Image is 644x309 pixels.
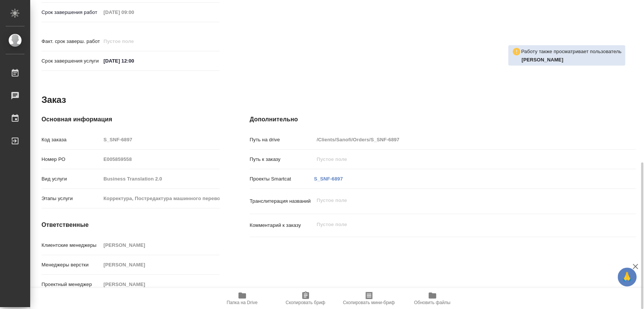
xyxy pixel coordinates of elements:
p: Факт. срок заверш. работ [41,38,101,45]
span: Скопировать мини-бриф [343,300,395,305]
input: Пустое поле [101,134,219,145]
p: Клиентские менеджеры [41,242,101,249]
input: Пустое поле [101,193,219,204]
span: Скопировать бриф [286,300,325,305]
p: Работу также просматривает пользователь [521,48,621,55]
input: Пустое поле [101,154,219,165]
p: Менеджеры верстки [41,261,101,269]
p: Путь к заказу [250,156,314,163]
input: Пустое поле [101,259,219,270]
button: Скопировать бриф [274,288,337,309]
h4: Основная информация [41,115,220,124]
b: [PERSON_NAME] [521,57,563,63]
p: Срок завершения услуги [41,57,101,65]
span: 🙏 [621,269,633,285]
h4: Ответственные [41,220,220,229]
button: Обновить файлы [401,288,464,309]
button: Скопировать мини-бриф [337,288,401,309]
p: Срок завершения работ [41,9,101,16]
p: Горшкова Валентина [521,56,621,64]
input: Пустое поле [101,173,219,184]
p: Проектный менеджер [41,281,101,288]
p: Вид услуги [41,175,101,183]
input: ✎ Введи что-нибудь [101,55,167,66]
p: Этапы услуги [41,195,101,202]
input: Пустое поле [101,279,219,290]
p: Комментарий к заказу [250,222,314,229]
input: Пустое поле [314,134,603,145]
span: Обновить файлы [414,300,450,305]
p: Транслитерация названий [250,197,314,205]
input: Пустое поле [101,240,219,251]
p: Номер РО [41,156,101,163]
h4: Дополнительно [250,115,636,124]
h2: Заказ [41,94,66,106]
input: Пустое поле [314,154,603,165]
input: Пустое поле [101,7,167,18]
button: 🙏 [618,268,636,286]
p: Проекты Smartcat [250,175,314,183]
p: Путь на drive [250,136,314,144]
p: Код заказа [41,136,101,144]
input: Пустое поле [101,36,167,47]
span: Папка на Drive [227,300,258,305]
button: Папка на Drive [211,288,274,309]
a: S_SNF-6897 [314,176,343,182]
